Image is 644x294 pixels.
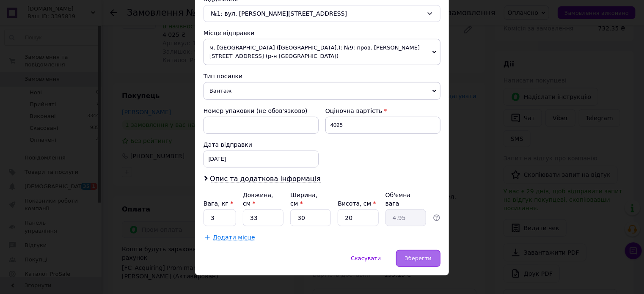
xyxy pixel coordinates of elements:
span: Тип посилки [204,73,242,80]
span: Опис та додаткова інформація [210,175,321,183]
span: Вантаж [204,82,440,100]
label: Ширина, см [290,192,317,207]
div: Дата відправки [204,140,319,149]
span: м. [GEOGRAPHIC_DATA] ([GEOGRAPHIC_DATA].): №9: пров. [PERSON_NAME][STREET_ADDRESS] (р-н [GEOGRAPH... [204,39,440,65]
span: Місце відправки [204,30,255,36]
div: №1: вул. [PERSON_NAME][STREET_ADDRESS] [204,5,440,22]
span: Зберегти [405,255,432,261]
label: Вага, кг [204,200,233,207]
div: Оціночна вартість [325,107,440,115]
span: Додати місце [213,234,255,241]
label: Довжина, см [243,192,273,207]
div: Об'ємна вага [385,191,426,208]
div: Номер упаковки (не обов'язково) [204,107,319,115]
span: Скасувати [351,255,381,261]
label: Висота, см [338,200,376,207]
